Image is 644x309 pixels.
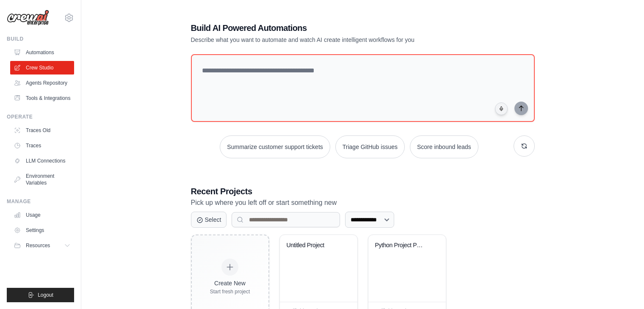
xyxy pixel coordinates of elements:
[10,46,74,59] a: Automations
[410,135,478,158] button: Score inbound leads
[495,102,508,115] button: Click to speak your automation idea
[38,292,53,298] span: Logout
[10,76,74,90] a: Agents Repository
[10,61,74,74] a: Crew Studio
[287,242,338,249] div: Untitled Project
[191,212,227,228] button: Select
[220,135,330,158] button: Summarize customer support tickets
[10,223,74,237] a: Settings
[10,154,74,168] a: LLM Connections
[514,135,535,157] button: Get new suggestions
[7,10,49,26] img: Logo
[191,197,535,208] p: Pick up where you left off or start something new
[7,198,74,205] div: Manage
[26,242,50,249] span: Resources
[10,139,74,152] a: Traces
[335,135,405,158] button: Triage GitHub issues
[210,288,250,295] div: Start fresh project
[10,239,74,252] button: Resources
[10,91,74,105] a: Tools & Integrations
[10,169,74,190] a: Environment Variables
[7,288,74,302] button: Logout
[191,36,475,44] p: Describe what you want to automate and watch AI create intelligent workflows for you
[191,22,475,34] h1: Build AI Powered Automations
[210,279,250,287] div: Create New
[7,36,74,42] div: Build
[10,124,74,137] a: Traces Old
[7,113,74,120] div: Operate
[10,208,74,222] a: Usage
[191,185,535,197] h3: Recent Projects
[375,242,426,249] div: Python Project Problem Solver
